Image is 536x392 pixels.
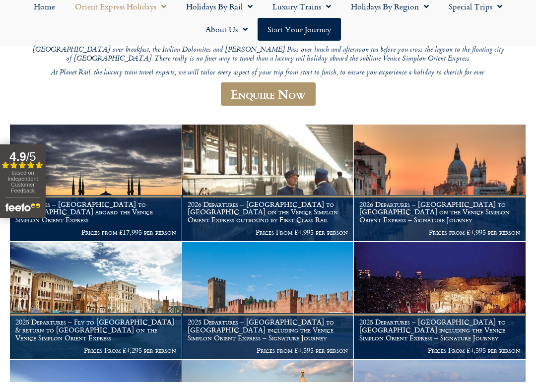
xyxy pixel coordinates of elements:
a: 2026 Departures – [GEOGRAPHIC_DATA] to [GEOGRAPHIC_DATA] on the Venice Simplon Orient Express out... [182,134,354,252]
h1: 2025 Departures – [GEOGRAPHIC_DATA] to [GEOGRAPHIC_DATA] including the Venice Simplon Orient Expr... [188,328,348,351]
h1: Departures – [GEOGRAPHIC_DATA] to [GEOGRAPHIC_DATA] aboard the Venice Simplon Orient Express [15,210,176,234]
p: Prices from £17,995 per person [15,238,176,246]
a: Home [24,5,65,28]
p: Prices From £4,295 per person [15,356,176,364]
a: 2025 Departures – Fly to [GEOGRAPHIC_DATA] & return to [GEOGRAPHIC_DATA] on the Venice Simplon Or... [10,252,182,370]
h1: 2026 Departures – [GEOGRAPHIC_DATA] to [GEOGRAPHIC_DATA] on the Venice Simplon Orient Express – S... [359,210,520,234]
a: Holidays by Region [341,5,439,28]
nav: Menu [5,5,531,51]
a: Orient Express Holidays [65,5,176,28]
a: Special Trips [439,5,512,28]
a: Enquire Now [221,92,316,116]
p: Prices From £4,995 per person [188,238,348,246]
img: Orient Express Special Venice compressed [354,134,526,252]
h1: 2025 Departures – [GEOGRAPHIC_DATA] to [GEOGRAPHIC_DATA] including the Venice Simplon Orient Expr... [359,328,520,351]
a: 2026 Departures – [GEOGRAPHIC_DATA] to [GEOGRAPHIC_DATA] on the Venice Simplon Orient Express – S... [354,134,526,252]
a: Holidays by Rail [176,5,263,28]
a: Luxury Trains [263,5,341,28]
a: Start your Journey [258,28,341,51]
p: Prices from £4,995 per person [359,238,520,246]
img: venice aboard the Orient Express [10,252,182,369]
a: Departures – [GEOGRAPHIC_DATA] to [GEOGRAPHIC_DATA] aboard the Venice Simplon Orient Express Pric... [10,134,182,252]
a: 2025 Departures – [GEOGRAPHIC_DATA] to [GEOGRAPHIC_DATA] including the Venice Simplon Orient Expr... [182,252,354,370]
h1: 2025 Departures – Fly to [GEOGRAPHIC_DATA] & return to [GEOGRAPHIC_DATA] on the Venice Simplon Or... [15,328,176,351]
p: At Planet Rail, the luxury train travel experts, we will tailor every aspect of your trip from st... [30,78,506,88]
a: 2025 Departures – [GEOGRAPHIC_DATA] to [GEOGRAPHIC_DATA] including the Venice Simplon Orient Expr... [354,252,526,370]
p: Prices From £4,595 per person [359,356,520,364]
a: About Us [196,28,258,51]
h1: 2026 Departures – [GEOGRAPHIC_DATA] to [GEOGRAPHIC_DATA] on the Venice Simplon Orient Express out... [188,210,348,234]
p: As day breaks you awake to ever-changing views as you travel through [GEOGRAPHIC_DATA] towards [G... [30,46,506,74]
p: Prices from £4,595 per person [188,356,348,364]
